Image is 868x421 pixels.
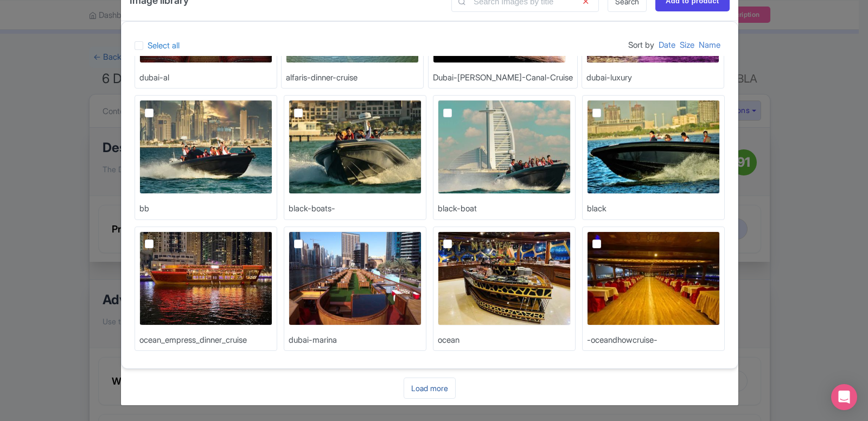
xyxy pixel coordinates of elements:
div: dubai-marina [289,334,337,347]
div: alfaris-dinner-cruise [286,72,358,84]
a: Name [699,35,720,56]
div: ocean [438,334,459,347]
div: black [587,203,607,215]
div: ocean_empress_dinner_cruise [139,334,247,347]
div: bb [139,203,149,215]
div: black-boats- [289,203,335,215]
span: Sort by [628,35,654,56]
img: black-boats-_pqnhix.jpg [289,100,422,194]
img: ocean_empress_dinner_cruise_xivbnn.jpg [139,231,272,325]
img: black_z3bznp.jpg [587,100,720,194]
div: dubai-luxury [586,72,632,84]
img: bb_ifntbb.jpg [139,100,272,194]
img: dubai-marina_ftyjiu.jpg [289,231,422,325]
img: ocean_kd1kss.jpg [438,231,571,325]
div: black-boat [438,203,477,215]
div: Dubai-[PERSON_NAME]-Canal-Cruise [433,72,573,84]
img: -oceandhowcruise-_pcbowp.jpg [587,231,720,325]
div: Open Intercom Messenger [831,384,857,410]
a: Load more [404,378,456,399]
a: Size [680,35,694,56]
label: Select all [148,40,180,52]
div: dubai-al [139,72,169,84]
a: Date [659,35,675,56]
img: black-boat_cdwx0d.jpg [438,100,571,194]
div: -oceandhowcruise- [587,334,658,347]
